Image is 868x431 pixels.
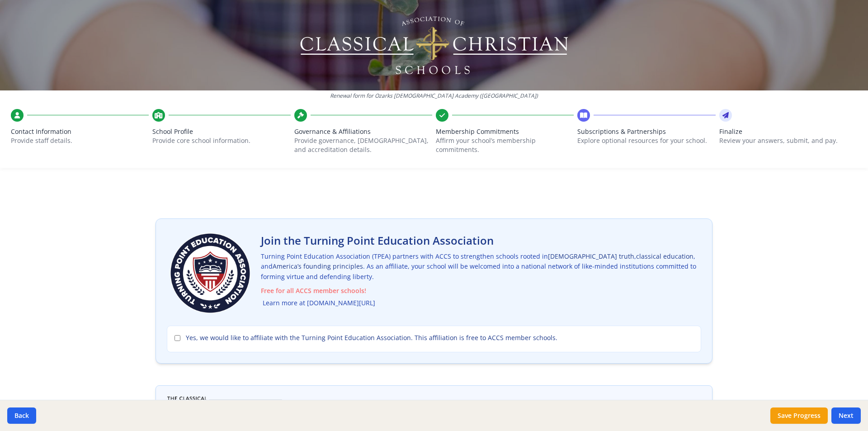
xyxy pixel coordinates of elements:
p: Review your answers, submit, and pay. [719,136,857,145]
span: America’s founding principles [273,262,363,270]
span: Free for all ACCS member schools! [261,286,701,296]
span: Contact Information [11,127,149,136]
h2: Join the Turning Point Education Association [261,233,701,248]
button: Next [831,407,861,424]
span: [DEMOGRAPHIC_DATA] truth [548,252,634,260]
span: Yes, we would like to affiliate with the Turning Point Education Association. This affiliation is... [186,333,557,342]
span: Membership Commitments [436,127,574,136]
h2: The Classical Difference – Parent Subscription [290,397,529,412]
span: classical education [636,252,693,260]
span: School Profile [152,127,290,136]
span: Finalize [719,127,857,136]
p: Provide governance, [DEMOGRAPHIC_DATA], and accreditation details. [294,136,432,154]
p: Turning Point Education Association (TPEA) partners with ACCS to strengthen schools rooted in , ,... [261,251,701,308]
img: The Classical Difference [167,397,283,426]
button: Save Progress [770,407,828,424]
img: Logo [299,14,570,77]
p: Affirm your school’s membership commitments. [436,136,574,154]
button: Back [7,407,36,424]
p: Explore optional resources for your school. [577,136,715,145]
span: Subscriptions & Partnerships [577,127,715,136]
input: Yes, we would like to affiliate with the Turning Point Education Association. This affiliation is... [175,335,180,341]
p: Provide staff details. [11,136,149,145]
p: Provide core school information. [152,136,290,145]
img: Turning Point Education Association Logo [167,230,254,317]
span: Governance & Affiliations [294,127,432,136]
a: Learn more at [DOMAIN_NAME][URL] [263,298,375,308]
